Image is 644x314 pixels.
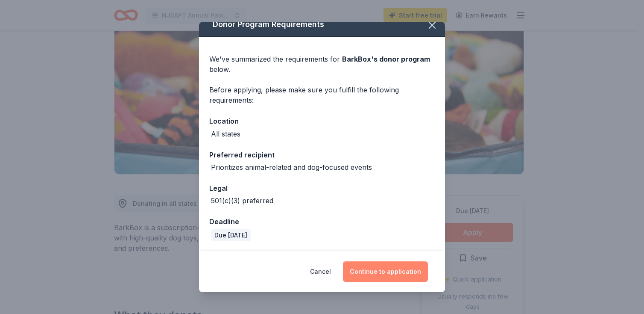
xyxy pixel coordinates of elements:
[209,85,435,105] div: Before applying, please make sure you fulfill the following requirements:
[343,261,428,282] button: Continue to application
[199,12,445,37] div: Donor Program Requirements
[211,229,251,241] div: Due [DATE]
[211,129,240,139] div: All states
[342,55,430,63] span: BarkBox 's donor program
[209,216,435,227] div: Deadline
[211,162,372,172] div: Prioritizes animal-related and dog-focused events
[209,183,435,194] div: Legal
[211,196,273,206] div: 501(c)(3) preferred
[209,54,435,74] div: We've summarized the requirements for below.
[209,149,435,160] div: Preferred recipient
[310,261,331,282] button: Cancel
[209,116,435,127] div: Location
